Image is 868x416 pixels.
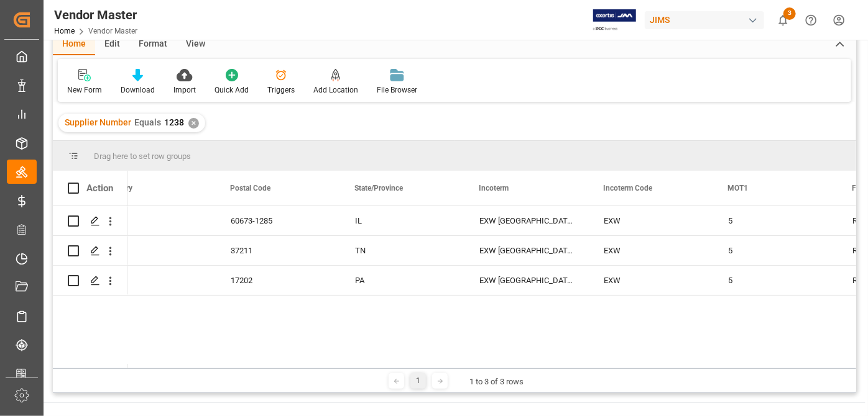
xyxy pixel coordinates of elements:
div: Import [173,84,196,96]
div: 5 [713,266,838,295]
div: EXW [589,236,713,265]
div: Press SPACE to select this row. [53,236,127,266]
div: 1 [410,373,426,389]
div: ✕ [188,118,199,129]
div: 60673-1285 [216,206,340,235]
div: Press SPACE to select this row. [53,206,127,236]
div: JIMS [645,11,764,29]
button: Help Center [797,6,825,34]
span: Equals [134,117,161,127]
span: 3 [783,7,796,20]
button: show 3 new notifications [769,6,797,34]
a: Home [54,27,75,35]
div: US [106,237,201,265]
div: 37211 [216,236,340,265]
div: 17202 [216,266,340,295]
div: File Browser [377,84,417,96]
div: US [106,207,201,235]
div: PA [340,266,464,295]
span: MOT1 [727,184,748,192]
div: Add Location [313,84,358,96]
div: Quick Add [215,84,249,96]
span: Incoterm [479,184,509,192]
span: 1238 [164,117,184,127]
div: EXW [GEOGRAPHIC_DATA] [GEOGRAPHIC_DATA] [GEOGRAPHIC_DATA] [464,266,589,295]
div: View [177,34,215,55]
div: 1 to 3 of 3 rows [469,376,524,388]
div: Action [86,183,113,194]
div: New Form [67,84,102,96]
div: Home [53,34,95,55]
div: EXW [GEOGRAPHIC_DATA] [GEOGRAPHIC_DATA] [GEOGRAPHIC_DATA] [464,236,589,265]
div: 5 [713,236,838,265]
div: Vendor Master [54,6,137,24]
div: Triggers [267,84,295,96]
span: Postal Code [230,184,270,192]
span: Drag here to set row groups [94,151,191,161]
div: Format [129,34,177,55]
div: EXW [589,266,713,295]
div: IL [340,206,464,235]
div: Press SPACE to select this row. [53,266,127,296]
div: TN [340,236,464,265]
div: Download [121,84,155,96]
button: JIMS [645,8,769,32]
img: Exertis%20JAM%20-%20Email%20Logo.jpg_1722504956.jpg [593,9,636,31]
div: EXW [589,206,713,235]
div: US [106,266,201,295]
div: EXW [GEOGRAPHIC_DATA] [GEOGRAPHIC_DATA] US [464,206,589,235]
span: Incoterm Code [603,184,652,192]
div: Edit [95,34,129,55]
div: 5 [713,206,838,235]
span: Supplier Number [65,117,131,127]
span: State/Province [354,184,403,192]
